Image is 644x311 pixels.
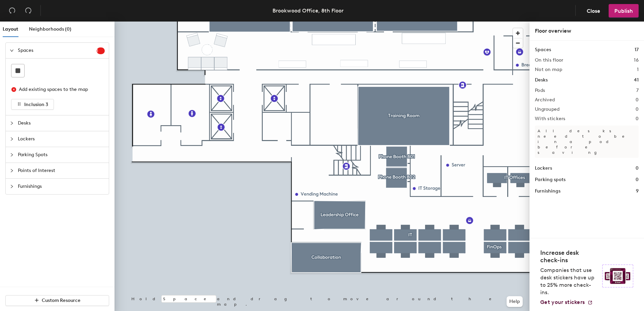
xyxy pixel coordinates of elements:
button: Help [507,296,523,307]
span: collapsed [10,169,14,173]
h2: 0 [636,116,639,122]
span: Layout [3,26,18,32]
h1: Spaces [535,46,551,54]
img: Sticker logo [602,265,633,287]
button: Publish [609,4,639,18]
h2: 0 [636,107,639,112]
button: Close [581,4,606,18]
span: Publish [614,8,633,14]
h1: 0 [636,176,639,183]
span: Close [587,8,600,14]
span: collapsed [10,121,14,125]
h1: 17 [635,46,639,54]
span: Inclusion 3 [24,102,48,107]
a: Get your stickers [540,299,593,306]
span: Desks [18,115,105,131]
button: Redo (⌘ + ⇧ + Z) [22,4,35,18]
h1: Furnishings [535,187,560,195]
p: All desks need to be in a pod before saving [535,126,639,158]
span: Points of Interest [18,163,105,178]
h2: 7 [636,88,639,93]
span: Custom Resource [42,298,80,303]
h1: Lockers [535,165,552,172]
span: collapsed [10,184,14,188]
h1: 9 [636,187,639,195]
p: Companies that use desk stickers have up to 25% more check-ins. [540,267,598,296]
div: Add existing spaces to the map [19,86,99,93]
h4: Increase desk check-ins [540,249,598,264]
h2: 16 [634,58,639,63]
span: 1 [97,48,105,53]
div: Brookwood Office, 8th Floor [272,6,344,15]
span: expanded [10,48,14,53]
div: Floor overview [535,27,639,35]
span: Lockers [18,131,105,147]
h2: With stickers [535,116,566,122]
span: collapsed [10,137,14,141]
sup: 1 [97,47,105,54]
span: Get your stickers [540,299,585,305]
span: collapsed [10,153,14,157]
button: Undo (⌘ + Z) [5,4,19,18]
h1: 0 [636,165,639,172]
h2: Pods [535,88,545,93]
span: Spaces [18,43,97,58]
h1: 41 [634,76,639,84]
h2: Not on map [535,67,562,72]
span: Furnishings [18,179,105,194]
span: close-circle [11,87,16,92]
span: Neighborhoods (0) [29,26,71,32]
h2: Archived [535,97,555,103]
h1: Desks [535,76,548,84]
button: Inclusion 3 [11,99,54,110]
button: Custom Resource [5,295,109,306]
h2: On this floor [535,58,563,63]
span: Parking Spots [18,147,105,163]
h2: 0 [636,97,639,103]
h2: 1 [637,67,639,72]
h2: Ungrouped [535,107,560,112]
h1: Parking spots [535,176,566,183]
